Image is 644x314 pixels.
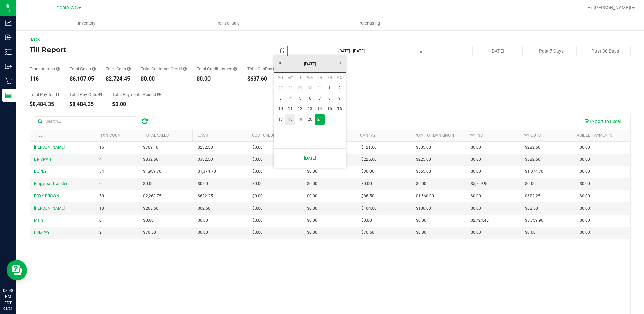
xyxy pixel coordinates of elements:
[361,229,374,236] span: $70.50
[361,193,374,199] span: $86.50
[580,144,590,151] span: $0.00
[325,83,334,93] a: 1
[276,104,285,114] a: 10
[7,260,27,280] iframe: Resource center
[334,73,344,83] th: Saturday
[305,83,315,93] a: 30
[325,73,334,83] th: Friday
[307,168,317,175] span: $0.00
[416,205,431,212] span: $100.00
[307,229,317,236] span: $0.00
[233,67,237,71] i: Sum of all successful refund transaction amounts from purchase returns resulting in account credi...
[580,217,590,224] span: $0.00
[285,104,295,114] a: 11
[276,73,285,83] th: Sunday
[307,205,317,212] span: $0.00
[5,49,12,55] inline-svg: Inventory
[361,205,377,212] span: $104.00
[580,168,590,175] span: $0.00
[305,93,315,104] a: 6
[34,206,65,211] span: [PERSON_NAME]
[141,67,187,71] div: Total Customer Credit
[252,133,277,138] a: Cust Credit
[285,73,295,83] th: Monday
[276,114,285,125] a: 17
[361,144,377,151] span: $121.60
[143,193,161,199] span: $2,268.75
[416,193,434,199] span: $1,560.00
[34,194,59,198] span: FOXY-BROWN
[416,229,426,236] span: $0.00
[361,217,372,224] span: $0.00
[56,92,59,97] i: Sum of all cash pay-ins added to tills within the date range.
[468,133,483,138] a: Pay Ins
[34,157,58,162] span: Delivery Till 1
[315,114,325,125] td: Current focused date is Thursday, August 21, 2025
[525,205,538,212] span: $62.50
[247,67,277,71] div: Total CanPay
[295,83,305,93] a: 29
[56,67,60,71] i: Count of all successful payment transactions, possibly including voids, refunds, and cash-back fr...
[99,181,102,187] span: 0
[30,46,230,53] h4: Till Report
[100,133,123,138] a: TXN Count
[471,205,481,212] span: $0.00
[525,168,543,175] span: $1,374.70
[247,76,277,82] div: $637.60
[252,229,263,236] span: $0.00
[99,168,104,175] span: 34
[315,114,325,125] a: 21
[315,104,325,114] a: 14
[285,93,295,104] a: 4
[580,156,590,163] span: $0.00
[30,92,59,97] div: Total Pay-Ins
[278,151,342,165] a: [DATE]
[415,46,425,56] span: select
[307,217,317,224] span: $0.00
[183,67,187,71] i: Sum of all successful, non-voided payment transaction amounts using account credit as the payment...
[99,229,102,236] span: 2
[99,193,104,199] span: 50
[30,67,60,71] div: Transactions
[334,93,344,104] a: 9
[525,217,543,224] span: $5,759.90
[580,46,631,56] button: Past 30 Days
[143,168,161,175] span: $1,959.70
[471,156,481,163] span: $0.00
[416,168,431,175] span: $555.00
[295,114,305,125] a: 19
[34,169,47,174] span: DOPEY
[526,46,577,56] button: Past 7 Days
[144,133,169,138] a: Total Sales
[273,67,277,71] i: Sum of all successful, non-voided payment transaction amounts using CanPay (as well as manual Can...
[525,156,540,163] span: $382.50
[307,181,317,187] span: $0.00
[143,205,158,212] span: $266.50
[295,73,305,83] th: Tuesday
[198,156,213,163] span: $382.50
[5,77,12,84] inline-svg: Retail
[34,230,50,235] span: PRE-PAY
[207,20,249,26] span: Point of Sale
[349,20,389,26] span: Purchasing
[143,229,156,236] span: $70.50
[315,93,325,104] a: 7
[305,114,315,125] a: 20
[471,217,489,224] span: $2,724.45
[157,92,161,97] i: Sum of all voided payment transaction amounts (excluding tips and transaction fees) within the da...
[361,181,372,187] span: $0.00
[197,67,237,71] div: Total Credit Issued
[99,156,102,163] span: 4
[16,16,157,30] a: Inventory
[99,217,102,224] span: 0
[143,217,154,224] span: $0.00
[361,168,374,175] span: $30.00
[416,217,426,224] span: $0.00
[361,156,377,163] span: $225.00
[143,156,158,163] span: $832.50
[198,193,213,199] span: $622.25
[325,93,334,104] a: 8
[69,102,102,107] div: $8,484.35
[35,133,42,138] a: Till
[587,5,631,10] span: Hi, [PERSON_NAME]!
